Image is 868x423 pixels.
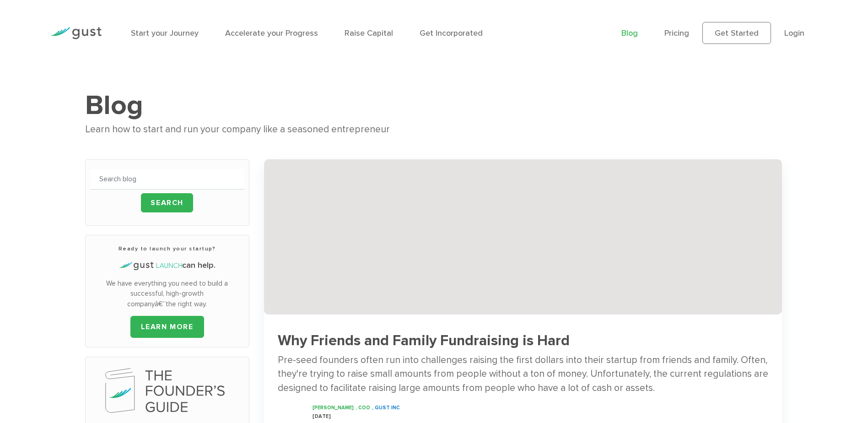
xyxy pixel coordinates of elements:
[313,413,331,419] span: [DATE]
[90,260,244,271] h4: can help.
[313,405,354,411] span: [PERSON_NAME]
[90,169,244,190] input: Search blog
[621,28,638,38] a: Blog
[50,27,102,39] img: Gust Logo
[85,122,783,137] div: Learn how to start and run your company like a seasoned entrepreneur
[225,28,318,38] a: Accelerate your Progress
[278,353,769,395] div: Pre-seed founders often run into challenges raising the first dollars into their startup from fri...
[372,405,400,411] span: , Gust INC
[345,28,393,38] a: Raise Capital
[130,316,204,338] a: LEARN MORE
[702,22,771,44] a: Get Started
[420,28,483,38] a: Get Incorporated
[784,28,804,38] a: Login
[278,333,769,349] h3: Why Friends and Family Fundraising is Hard
[90,278,244,309] p: We have everything you need to build a successful, high-growth companyâ€”the right way.
[141,193,193,212] input: Search
[131,28,199,38] a: Start your Journey
[356,405,370,411] span: , COO
[664,28,689,38] a: Pricing
[90,244,244,253] h3: Ready to launch your startup?
[85,89,783,122] h1: Blog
